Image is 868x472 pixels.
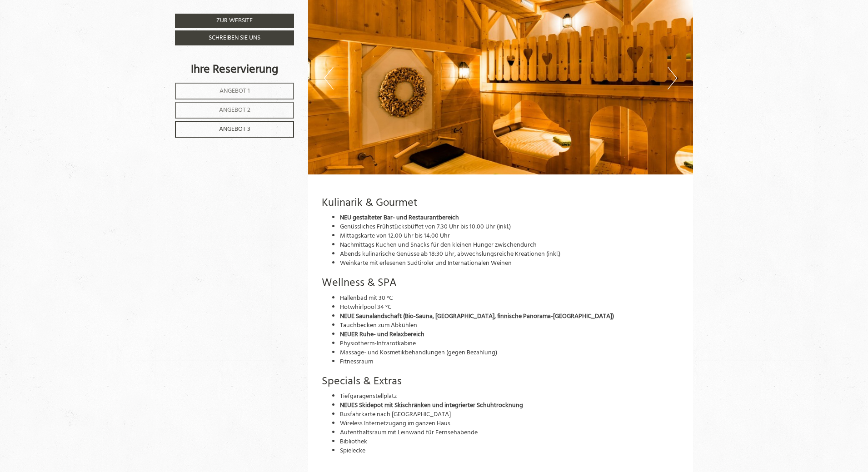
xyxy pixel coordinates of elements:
span: Mittagskarte von 12:00 Uhr bis 14:00 Uhr [340,231,450,241]
li: Tauchbecken zum Abkühlen [340,321,680,330]
strong: NEUER Ruhe- und Relaxbereich [340,329,424,340]
li: Fitnessraum [340,358,680,367]
h3: Wellness & SPA [322,277,680,289]
li: Hotwhirlpool 34 °C [340,303,680,312]
span: Genüssliches Frühstücksbüffet von 7:30 Uhr bis 10:00 Uhr (inkl.) [340,222,511,232]
li: Hallenbad mit 30 °C [340,294,680,303]
span: NEUES Skidepot mit Skischränken und integrierter Schuhtrocknung [340,400,523,411]
span: NEU gestalteter Bar- und Restaurantbereich [340,213,459,223]
li: Tiefgaragenstellplatz [340,392,680,401]
strong: NEUE Saunalandschaft (Bio-Sauna, [GEOGRAPHIC_DATA], finnische Panorama-[GEOGRAPHIC_DATA]) [340,311,614,322]
a: Zur Website [175,14,294,28]
span: Massage- und Kosmetikbehandlungen (gegen Bezahlung) [340,348,497,358]
li: Physiotherm-Infrarotkabine [340,339,680,348]
li: Wireless Internetzugang im ganzen Haus [340,419,680,428]
li: Weinkarte mit erlesenen Südtiroler und Internationalen Weinen [340,259,680,268]
h3: Kulinarik & Gourmet [322,197,680,209]
button: Next [668,67,677,89]
div: Ihre Reservierung [175,61,294,78]
span: Angebot 2 [219,105,250,115]
button: Previous [324,67,334,89]
li: Aufenthaltsraum mit Leinwand für Fernsehabende [340,428,680,437]
span: Angebot 3 [219,124,250,134]
h3: Specials & Extras [322,376,680,388]
span: Abends kulinarische Genüsse ab 18:30 Uhr, abwechslungsreiche Kreationen (inkl.) [340,249,560,259]
span: Nachmittags Kuchen und Snacks für den kleinen Hunger zwischendurch [340,240,537,250]
span: Busfahrkarte nach [GEOGRAPHIC_DATA] [340,409,451,420]
li: Bibliothek [340,437,680,447]
li: Spielecke [340,447,680,456]
a: Schreiben Sie uns [175,30,294,45]
span: Angebot 1 [219,86,250,96]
